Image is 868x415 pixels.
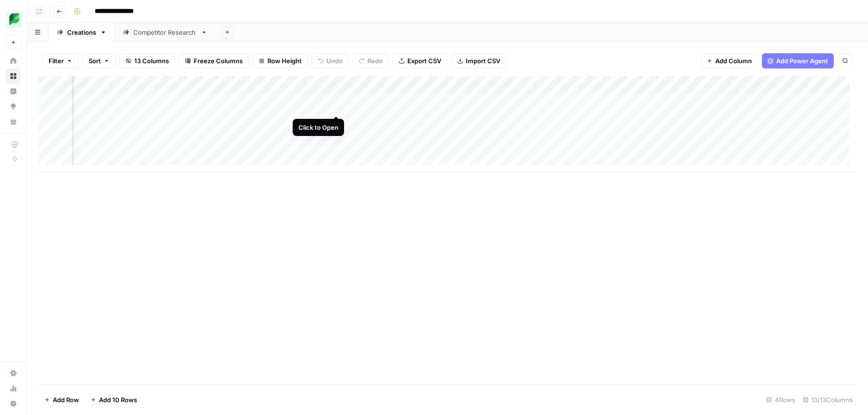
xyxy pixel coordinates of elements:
button: Add Power Agent [762,53,834,68]
div: Competitor Research [133,28,197,37]
button: 13 Columns [119,53,175,68]
a: Home [6,53,21,68]
button: Help + Support [6,396,21,411]
button: Export CSV [393,53,447,68]
span: Redo [367,56,383,66]
span: Undo [326,56,343,66]
a: Opportunities [6,99,21,114]
a: Creations [49,23,115,42]
button: Redo [353,53,389,68]
div: 13/13 Columns [799,392,857,407]
button: Undo [312,53,349,68]
a: Your Data [6,114,21,129]
span: Add Power Agent [776,56,828,66]
span: Add Row [53,395,79,405]
span: Import CSV [466,56,500,66]
button: Workspace: SproutSocial [6,8,21,31]
span: Export CSV [407,56,441,66]
button: Filter [42,53,79,68]
span: 13 Columns [134,56,169,66]
span: Add Column [715,56,752,66]
span: Filter [49,56,64,66]
a: Usage [6,381,21,396]
a: Settings [6,366,21,381]
a: Insights [6,84,21,99]
span: Add 10 Rows [99,395,137,405]
a: Browse [6,68,21,84]
button: Row Height [253,53,308,68]
span: Sort [89,56,101,66]
button: Add 10 Rows [85,392,143,407]
button: Add Row [39,392,85,407]
div: 4 Rows [762,392,799,407]
button: Import CSV [451,53,506,68]
span: Row Height [267,56,302,66]
button: Sort [82,53,116,68]
span: Freeze Columns [194,56,243,66]
a: Competitor Research [115,23,216,42]
button: Freeze Columns [179,53,249,68]
div: Click to Open [298,123,338,132]
div: Creations [67,28,96,37]
img: SproutSocial Logo [6,11,23,28]
button: Add Column [700,53,758,68]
